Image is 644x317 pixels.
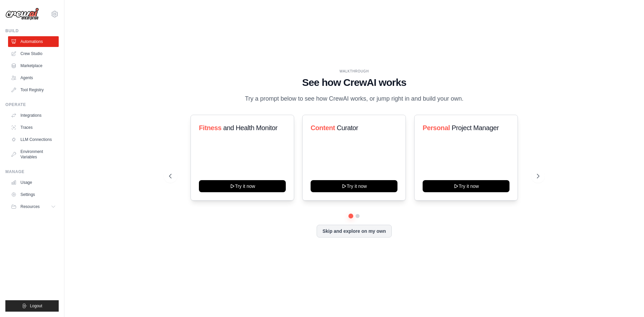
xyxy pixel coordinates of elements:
a: Traces [8,122,59,133]
img: Logo [5,8,39,20]
span: Curator [337,124,358,131]
a: Integrations [8,110,59,121]
button: Try it now [199,180,286,192]
a: Marketplace [8,60,59,71]
a: Crew Studio [8,48,59,59]
a: Settings [8,189,59,200]
div: Build [5,28,59,34]
button: Skip and explore on my own [317,225,391,237]
span: Project Manager [451,124,499,131]
div: WALKTHROUGH [169,69,539,74]
a: Environment Variables [8,146,59,162]
a: Tool Registry [8,85,59,95]
div: Manage [5,169,59,174]
span: and Health Monitor [223,124,277,131]
span: Content [311,124,335,131]
a: Usage [8,177,59,188]
a: LLM Connections [8,134,59,145]
button: Try it now [423,180,509,192]
span: Resources [20,204,40,209]
button: Logout [5,300,59,312]
div: Operate [5,102,59,107]
button: Try it now [311,180,397,192]
a: Agents [8,72,59,83]
button: Resources [8,201,59,212]
span: Fitness [199,124,221,131]
a: Automations [8,36,59,47]
p: Try a prompt below to see how CrewAI works, or jump right in and build your own. [241,94,467,104]
span: Personal [423,124,450,131]
span: Logout [30,303,42,309]
h1: See how CrewAI works [169,76,539,89]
